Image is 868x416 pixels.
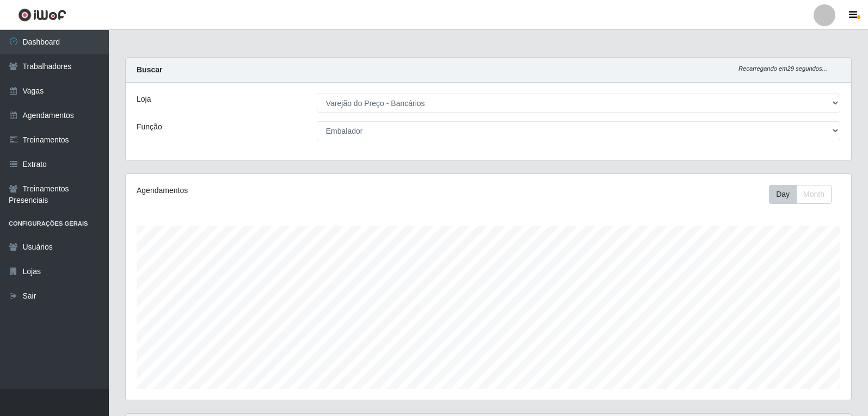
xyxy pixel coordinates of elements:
[769,185,797,204] button: Day
[137,94,151,105] label: Loja
[796,185,832,204] button: Month
[769,185,832,204] div: First group
[18,8,66,22] img: CoreUI Logo
[137,121,162,133] label: Função
[137,185,420,196] div: Agendamentos
[769,185,840,204] div: Toolbar with button groups
[137,65,162,74] strong: Buscar
[738,65,827,72] i: Recarregando em 29 segundos...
